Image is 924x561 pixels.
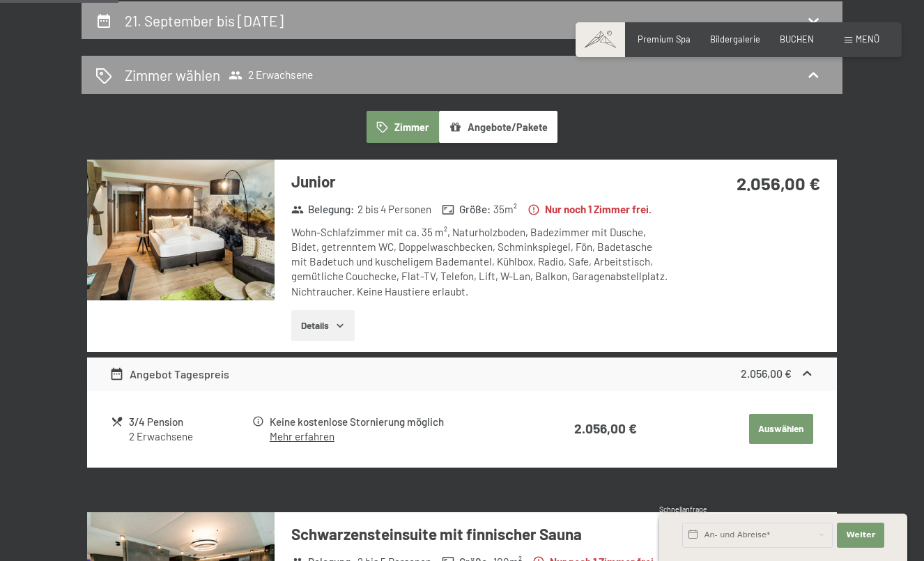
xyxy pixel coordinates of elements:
a: Mehr erfahren [270,430,334,443]
strong: Größe : [442,202,491,217]
div: Wohn-Schlafzimmer mit ca. 35 m², Naturholzboden, Badezimmer mit Dusche, Bidet, getrenntem WC, Dop... [291,225,668,299]
strong: Nur noch 1 Zimmer frei. [528,202,652,217]
strong: Belegung : [291,202,355,217]
button: Angebote/Pakete [439,111,557,143]
div: Keine kostenlose Stornierung möglich [270,414,531,430]
div: Angebot Tagespreis [109,366,229,383]
img: mss_renderimg.php [87,160,275,300]
button: Auswählen [749,414,813,445]
strong: 2.056,00 € [737,172,820,194]
span: Menü [856,33,879,45]
span: 35 m² [493,202,517,217]
strong: 2.056,00 € [574,420,637,436]
div: 2 Erwachsene [129,429,251,444]
h3: Junior [291,171,668,192]
span: Weiter [846,530,875,541]
div: Angebot Tagespreis2.056,00 € [87,358,837,391]
div: 3/4 Pension [129,414,251,430]
a: BUCHEN [780,33,814,45]
a: Premium Spa [638,33,691,45]
h2: Zimmer wählen [125,65,220,85]
span: Schnellanfrage [659,505,707,514]
h2: 21. September bis [DATE] [125,12,284,29]
a: Bildergalerie [710,33,760,45]
button: Details [291,310,355,341]
button: Zimmer [367,111,439,143]
span: 2 Erwachsene [229,68,313,82]
strong: 2.056,00 € [741,367,792,380]
h3: Schwarzensteinsuite mit finnischer Sauna [291,523,668,545]
span: 2 bis 4 Personen [357,202,431,217]
button: Weiter [837,523,884,548]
